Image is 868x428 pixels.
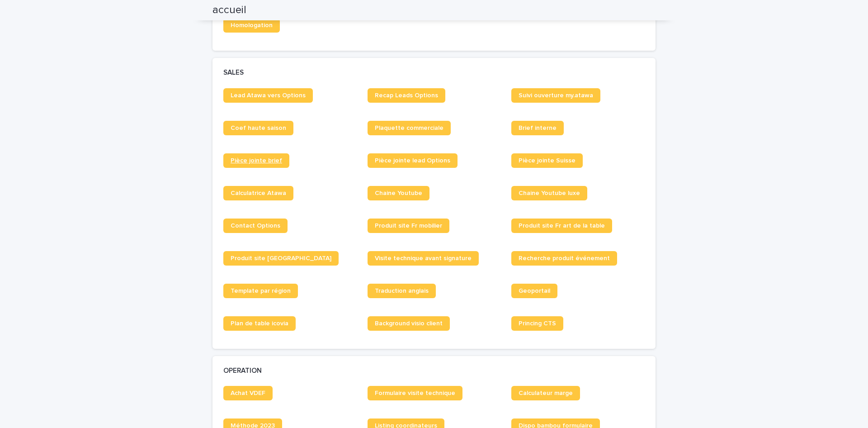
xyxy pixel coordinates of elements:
[223,121,293,135] a: Coef haute saison
[375,125,443,131] span: Plaquette commerciale
[223,69,244,77] h2: SALES
[231,288,291,294] span: Template par région
[231,320,288,327] span: Plan de table icovia
[375,190,422,196] span: Chaine Youtube
[368,121,451,135] a: Plaquette commerciale
[223,18,280,33] a: Homologation
[511,153,583,168] a: Pièce jointe Suisse
[231,22,273,29] span: Homologation
[519,390,573,396] span: Calculateur marge
[223,367,262,375] h2: OPERATION
[511,186,587,200] a: Chaine Youtube luxe
[519,125,557,131] span: Brief interne
[519,223,605,229] span: Produit site Fr art de la table
[368,386,462,400] a: Formulaire visite technique
[511,386,580,400] a: Calculateur marge
[223,386,273,400] a: Achat VDEF
[519,190,580,196] span: Chaine Youtube luxe
[375,255,472,262] span: Visite technique avant signature
[511,121,564,135] a: Brief interne
[375,288,429,294] span: Traduction anglais
[231,92,306,99] span: Lead Atawa vers Options
[368,186,429,200] a: Chaine Youtube
[519,92,593,99] span: Suivi ouverture my.atawa
[519,288,550,294] span: Geoportail
[375,157,450,164] span: Pièce jointe lead Options
[231,125,286,131] span: Coef haute saison
[368,284,436,298] a: Traduction anglais
[212,4,246,17] h2: accueil
[223,88,313,103] a: Lead Atawa vers Options
[368,88,445,103] a: Recap Leads Options
[223,153,289,168] a: Pièce jointe brief
[223,316,296,331] a: Plan de table icovia
[231,390,265,396] span: Achat VDEF
[223,219,288,233] a: Contact Options
[368,219,449,233] a: Produit site Fr mobilier
[223,186,293,200] a: Calculatrice Atawa
[519,255,610,262] span: Recherche produit événement
[368,153,458,168] a: Pièce jointe lead Options
[375,223,442,229] span: Produit site Fr mobilier
[375,92,438,99] span: Recap Leads Options
[375,390,455,396] span: Formulaire visite technique
[231,255,331,262] span: Produit site [GEOGRAPHIC_DATA]
[511,88,600,103] a: Suivi ouverture my.atawa
[223,284,298,298] a: Template par région
[519,157,576,164] span: Pièce jointe Suisse
[519,320,556,327] span: Princing CTS
[231,223,280,229] span: Contact Options
[231,190,286,196] span: Calculatrice Atawa
[368,316,450,331] a: Background visio client
[511,316,563,331] a: Princing CTS
[511,251,617,266] a: Recherche produit événement
[223,251,339,266] a: Produit site [GEOGRAPHIC_DATA]
[231,157,282,164] span: Pièce jointe brief
[511,284,557,298] a: Geoportail
[375,320,443,327] span: Background visio client
[368,251,479,266] a: Visite technique avant signature
[511,219,612,233] a: Produit site Fr art de la table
